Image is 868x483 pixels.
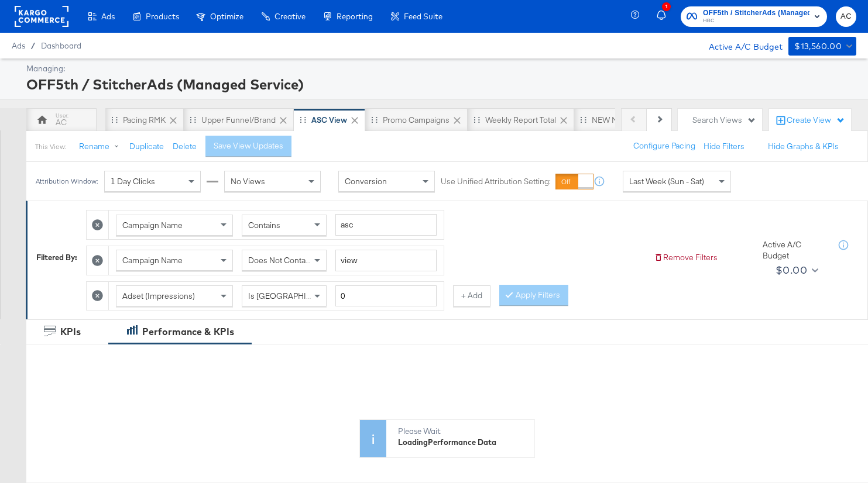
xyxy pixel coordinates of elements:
[625,136,704,157] button: Configure Pacing
[485,115,556,126] div: Weekly Report Total
[56,117,67,128] div: AC
[654,252,718,263] button: Remove Filters
[26,74,853,94] div: OFF5th / StitcherAds (Managed Service)
[836,6,856,27] button: AC
[629,176,704,187] span: Last Week (Sun - Sat)
[122,255,183,265] span: Campaign Name
[441,176,551,187] label: Use Unified Attribution Setting:
[383,115,450,126] div: Promo Campaigns
[776,261,807,279] div: $0.00
[173,141,197,152] button: Delete
[36,252,77,263] div: Filtered By:
[704,141,745,152] button: Hide Filters
[311,115,347,126] div: ASC View
[26,63,853,74] div: Managing:
[335,250,437,271] input: Enter a search term
[111,116,118,123] div: Drag to reorder tab
[662,2,671,11] div: 1
[12,41,25,50] span: Ads
[201,115,276,126] div: Upper Funnel/Brand
[142,325,234,339] div: Performance & KPIs
[404,12,442,21] span: Feed Suite
[335,285,437,307] input: Enter a number
[190,116,196,123] div: Drag to reorder tab
[122,291,195,301] span: Adset (Impressions)
[25,41,41,50] span: /
[697,37,783,54] div: Active A/C Budget
[763,239,827,261] div: Active A/C Budget
[580,116,586,123] div: Drag to reorder tab
[146,12,179,21] span: Products
[345,176,387,187] span: Conversion
[122,220,183,230] span: Campaign Name
[41,41,81,50] a: Dashboard
[335,214,437,236] input: Enter a search term
[248,291,338,301] span: Is [GEOGRAPHIC_DATA]
[794,39,842,54] div: $13,560.00
[101,12,115,21] span: Ads
[231,176,265,187] span: No Views
[210,12,243,21] span: Optimize
[474,116,480,123] div: Drag to reorder tab
[692,115,756,126] div: Search Views
[275,12,306,21] span: Creative
[35,177,98,185] div: Attribution Window:
[681,6,827,27] button: OFF5th / StitcherAds (Managed Service)HBC
[771,261,821,280] button: $0.00
[453,285,490,306] button: + Add
[337,12,373,21] span: Reporting
[248,220,280,230] span: Contains
[768,141,839,152] button: Hide Graphs & KPIs
[703,7,809,19] span: OFF5th / StitcherAds (Managed Service)
[60,325,81,339] div: KPIs
[788,37,856,56] button: $13,560.00
[248,255,312,265] span: Does Not Contain
[787,115,845,126] div: Create View
[655,5,675,28] button: 1
[35,142,66,151] div: This View:
[703,16,809,26] span: HBC
[840,10,852,23] span: AC
[129,141,164,152] button: Duplicate
[371,116,378,123] div: Drag to reorder tab
[123,115,166,126] div: Pacing RMK
[300,116,306,123] div: Drag to reorder tab
[592,115,672,126] div: NEW Midday Check In
[71,136,132,157] button: Rename
[111,176,155,187] span: 1 Day Clicks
